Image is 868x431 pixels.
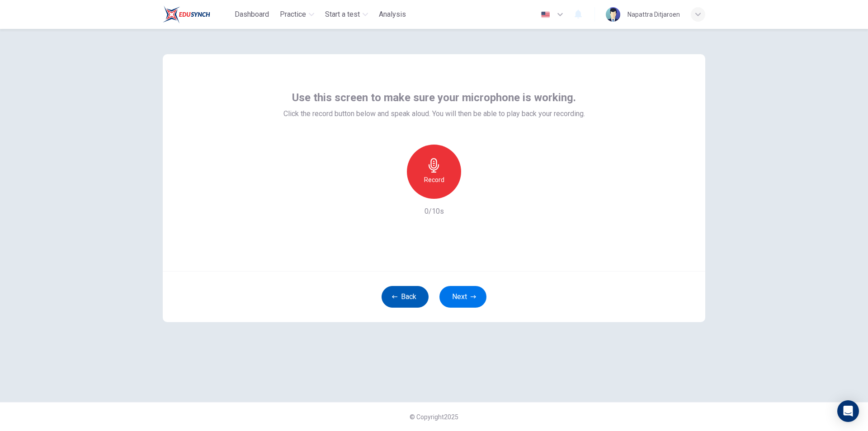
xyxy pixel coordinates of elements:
[235,9,269,20] span: Dashboard
[163,5,210,23] img: Train Test logo
[627,9,680,20] div: Napattra Ditjaroen
[837,400,859,422] div: Open Intercom Messenger
[231,6,273,23] button: Dashboard
[439,286,486,308] button: Next
[325,9,360,20] span: Start a test
[280,9,306,20] span: Practice
[425,206,444,217] h6: 0/10s
[424,174,444,185] h6: Record
[379,9,406,20] span: Analysis
[375,6,410,23] button: Analysis
[163,5,231,23] a: Train Test logo
[606,7,620,22] img: Profile picture
[410,413,458,421] span: © Copyright 2025
[540,11,551,18] img: en
[276,6,318,23] button: Practice
[292,90,576,105] span: Use this screen to make sure your microphone is working.
[321,6,372,23] button: Start a test
[283,108,585,119] span: Click the record button below and speak aloud. You will then be able to play back your recording.
[407,145,461,199] button: Record
[382,286,429,308] button: Back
